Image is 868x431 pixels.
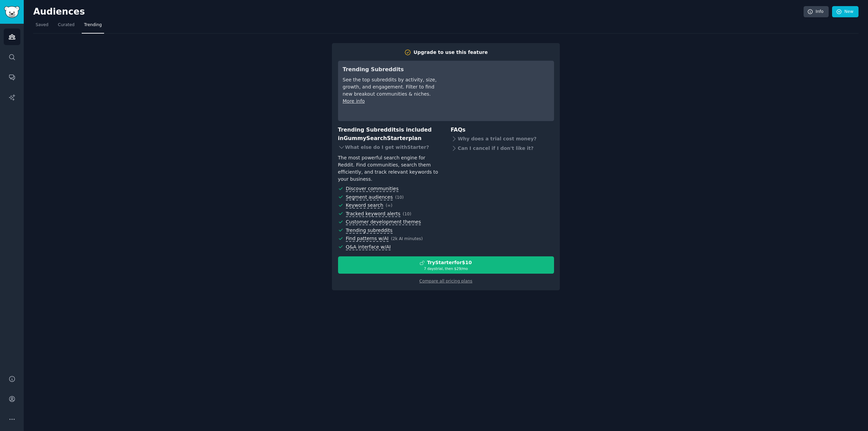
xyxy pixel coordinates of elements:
span: ( 2k AI minutes ) [391,236,423,241]
span: ( ∞ ) [386,203,392,208]
div: What else do I get with Starter ? [338,142,441,152]
div: Upgrade to use this feature [414,49,488,56]
span: ( 10 ) [395,195,403,200]
a: Compare all pricing plans [419,279,472,283]
span: Saved [36,22,48,28]
span: GummySearch Starter [343,135,408,141]
span: Segment audiences [346,194,393,200]
span: Trending [84,22,102,28]
a: New [832,6,859,18]
span: Tracked keyword alerts [346,211,400,217]
a: More info [343,98,365,104]
div: Try Starter for $10 [427,259,472,266]
div: Why does a trial cost money? [451,134,554,144]
h3: FAQs [451,126,554,134]
iframe: YouTube video player [448,65,549,116]
img: GummySearch logo [4,6,20,18]
h3: Trending Subreddits is included in plan [338,126,441,142]
a: Trending [82,20,104,34]
div: 7 days trial, then $ 29 /mo [338,266,554,271]
a: Curated [56,20,77,34]
span: Curated [58,22,75,28]
a: Info [804,6,829,18]
span: ( 10 ) [403,212,411,216]
span: Find patterns w/AI [346,236,389,242]
span: Trending subreddits [346,228,393,234]
span: Discover communities [346,186,399,192]
span: Q&A interface w/AI [346,244,391,250]
h2: Audiences [33,6,804,17]
div: See the top subreddits by activity, size, growth, and engagement. Filter to find new breakout com... [343,76,438,98]
h3: Trending Subreddits [343,65,438,74]
div: The most powerful search engine for Reddit. Find communities, search them efficiently, and track ... [338,154,441,183]
span: Customer development themes [346,219,421,225]
div: Can I cancel if I don't like it? [451,144,554,153]
button: TryStarterfor$107 daystrial, then $29/mo [338,256,554,274]
a: Saved [33,20,51,34]
span: Keyword search [346,202,383,209]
